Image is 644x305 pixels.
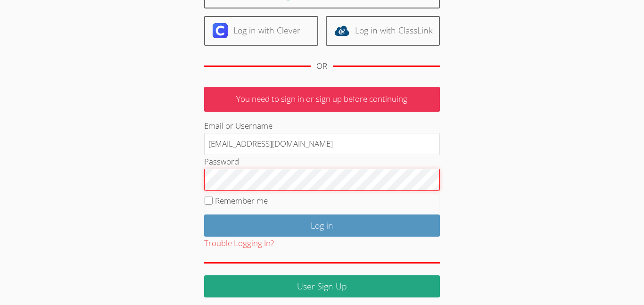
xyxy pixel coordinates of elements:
[204,156,239,167] label: Password
[204,16,318,46] a: Log in with Clever
[316,59,327,73] div: OR
[213,23,228,38] img: clever-logo-6eab21bc6e7a338710f1a6ff85c0baf02591cd810cc4098c63d3a4b26e2feb20.svg
[204,275,440,297] a: User Sign Up
[204,214,440,237] input: Log in
[204,237,274,250] button: Trouble Logging In?
[204,87,440,112] p: You need to sign in or sign up before continuing
[204,120,272,131] label: Email or Username
[215,195,268,206] label: Remember me
[334,23,349,38] img: classlink-logo-d6bb404cc1216ec64c9a2012d9dc4662098be43eaf13dc465df04b49fa7ab582.svg
[326,16,440,46] a: Log in with ClassLink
